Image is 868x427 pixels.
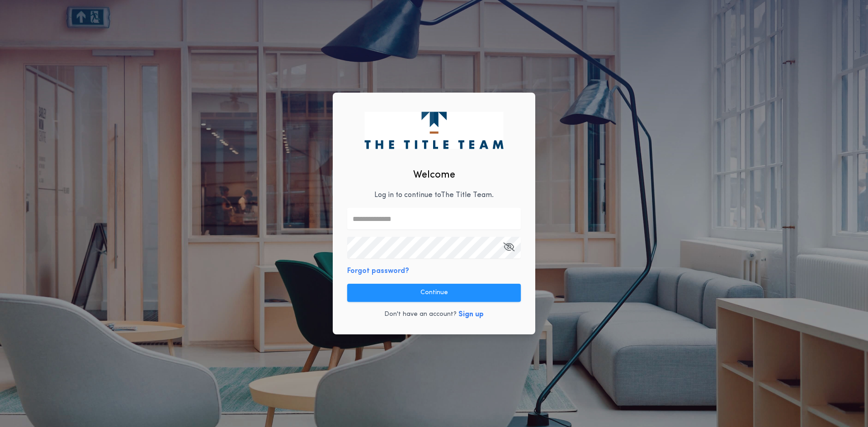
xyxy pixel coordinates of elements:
button: Forgot password? [347,266,409,277]
p: Log in to continue to The Title Team . [374,190,494,201]
button: Sign up [458,309,484,320]
p: Don't have an account? [384,310,457,319]
h2: Welcome [413,168,455,183]
button: Continue [347,284,521,302]
img: logo [364,112,503,149]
